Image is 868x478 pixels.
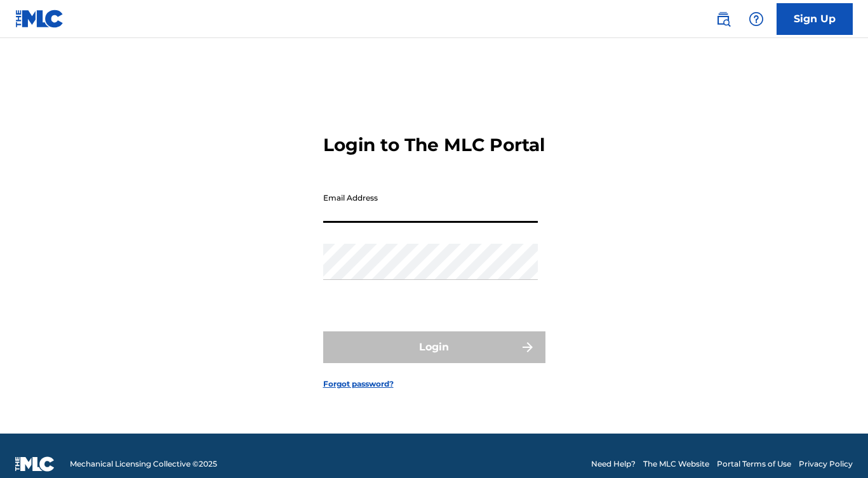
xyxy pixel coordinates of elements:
a: The MLC Website [643,458,709,470]
div: Help [744,6,769,32]
a: Need Help? [591,458,636,470]
a: Sign Up [777,3,853,35]
img: search [716,11,731,27]
h3: Login to The MLC Portal [323,134,545,156]
a: Public Search [711,6,736,32]
span: Mechanical Licensing Collective © 2025 [70,458,217,470]
a: Portal Terms of Use [717,458,791,470]
img: help [749,11,764,27]
a: Forgot password? [323,378,394,390]
a: Privacy Policy [799,458,853,470]
img: MLC Logo [15,10,64,28]
img: logo [15,456,55,472]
